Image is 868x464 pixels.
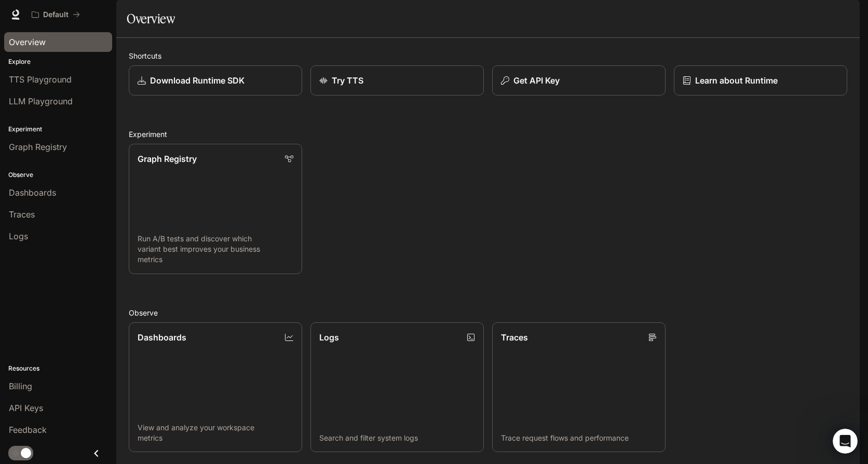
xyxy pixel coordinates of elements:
h2: Shortcuts [129,50,847,61]
p: Trace request flows and performance [501,433,657,443]
a: LogsSearch and filter system logs [310,322,484,453]
a: Download Runtime SDK [129,65,302,95]
p: Graph Registry [138,153,197,165]
h1: Overview [127,8,175,29]
p: Default [43,10,69,19]
h2: Observe [129,307,847,318]
p: Search and filter system logs [319,433,475,443]
p: Get API Key [513,74,560,87]
h2: Experiment [129,129,847,140]
p: Learn about Runtime [695,74,778,87]
iframe: Intercom live chat [833,429,858,454]
button: All workspaces [27,4,85,25]
p: Logs [319,331,339,344]
a: TracesTrace request flows and performance [492,322,666,453]
p: Dashboards [138,331,186,344]
p: Traces [501,331,528,344]
a: DashboardsView and analyze your workspace metrics [129,322,302,453]
a: Graph RegistryRun A/B tests and discover which variant best improves your business metrics [129,144,302,274]
a: Learn about Runtime [674,65,847,95]
p: Run A/B tests and discover which variant best improves your business metrics [138,234,293,265]
button: Get API Key [492,65,666,95]
p: Download Runtime SDK [150,74,245,87]
p: View and analyze your workspace metrics [138,422,293,443]
a: Try TTS [310,65,484,95]
p: Try TTS [332,74,363,87]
